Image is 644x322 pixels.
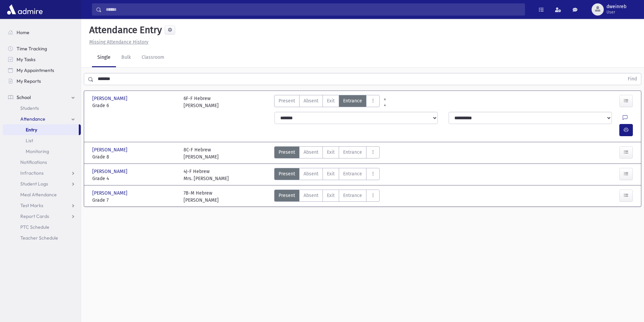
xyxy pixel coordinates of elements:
a: My Tasks [3,54,81,65]
span: Grade 6 [92,102,177,109]
a: Classroom [136,48,170,67]
span: [PERSON_NAME] [92,146,129,153]
a: Bulk [116,48,136,67]
div: 8C-F Hebrew [PERSON_NAME] [184,146,219,160]
span: Students [20,105,39,111]
span: Student Logs [20,181,48,187]
span: Exit [327,97,335,104]
span: Entrance [343,149,362,156]
div: 4J-F Hebrew Mrs. [PERSON_NAME] [184,168,229,182]
a: Home [3,27,81,38]
span: Notifications [20,159,47,165]
a: PTC Schedule [3,222,81,232]
span: dweinreb [606,4,626,9]
a: Student Logs [3,178,81,189]
div: AttTypes [274,190,380,204]
a: Meal Attendance [3,189,81,200]
span: My Appointments [17,67,54,73]
div: 7B-M Hebrew [PERSON_NAME] [184,190,219,204]
div: AttTypes [274,146,380,160]
a: Report Cards [3,211,81,222]
span: My Reports [17,78,41,84]
span: Teacher Schedule [20,235,58,241]
u: Missing Attendance History [89,39,148,45]
span: Present [279,97,295,104]
span: Grade 4 [92,175,177,182]
span: List [26,138,33,144]
a: My Reports [3,76,81,86]
span: Absent [304,97,318,104]
span: Report Cards [20,213,49,219]
span: Absent [304,170,318,177]
span: Entrance [343,170,362,177]
span: [PERSON_NAME] [92,190,129,197]
a: Students [3,103,81,114]
a: Infractions [3,168,81,178]
span: [PERSON_NAME] [92,95,129,102]
span: Exit [327,149,335,156]
span: Entrance [343,192,362,199]
span: Time Tracking [17,46,47,52]
button: Find [624,73,641,85]
a: Notifications [3,157,81,168]
a: Teacher Schedule [3,232,81,243]
span: Absent [304,192,318,199]
div: AttTypes [274,95,380,109]
span: Grade 8 [92,153,177,160]
span: User [606,9,626,15]
span: PTC Schedule [20,224,49,230]
div: AttTypes [274,168,380,182]
a: Test Marks [3,200,81,211]
a: List [3,135,81,146]
span: Attendance [20,116,45,122]
span: Meal Attendance [20,192,57,198]
span: Absent [304,149,318,156]
a: Single [92,48,116,67]
span: Exit [327,192,335,199]
span: Entrance [343,97,362,104]
a: Attendance [3,114,81,124]
span: Home [17,29,29,35]
span: My Tasks [17,56,35,63]
span: Exit [327,170,335,177]
span: Infractions [20,170,44,176]
span: Present [279,149,295,156]
a: School [3,92,81,103]
span: Monitoring [26,148,49,154]
img: AdmirePro [5,3,44,16]
a: My Appointments [3,65,81,76]
div: 6F-F Hebrew [PERSON_NAME] [184,95,219,109]
input: Search [102,3,525,16]
span: Present [279,170,295,177]
span: [PERSON_NAME] [92,168,129,175]
h5: Attendance Entry [87,24,162,36]
span: Grade 7 [92,197,177,204]
a: Time Tracking [3,43,81,54]
a: Entry [3,124,79,135]
a: Missing Attendance History [87,39,148,45]
span: Test Marks [20,202,43,208]
span: Present [279,192,295,199]
a: Monitoring [3,146,81,157]
span: Entry [26,127,37,133]
span: School [17,94,31,100]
